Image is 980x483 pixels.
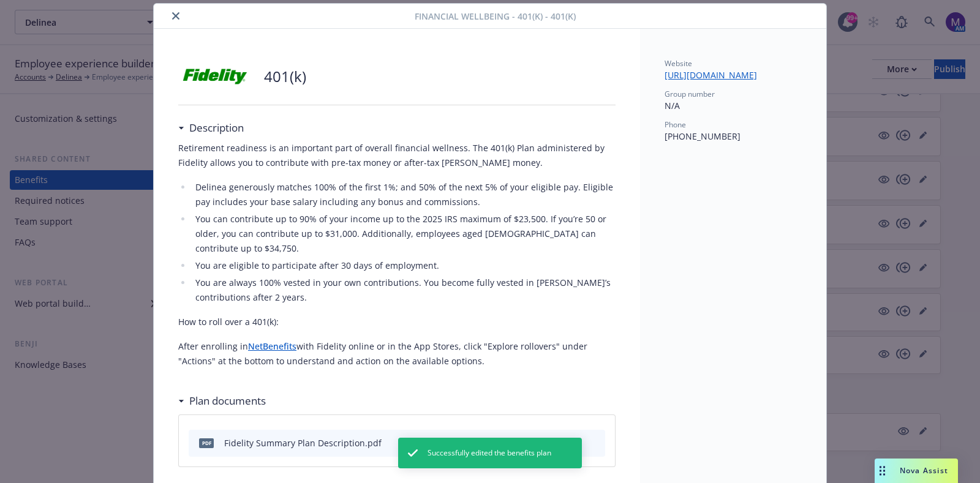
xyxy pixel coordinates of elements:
[415,10,576,23] span: Financial Wellbeing - 401(k) - 401(k)
[192,258,616,273] li: You are eligible to participate after 30 days of employment.
[875,459,958,483] button: Nova Assist
[224,436,382,449] div: Fidelity Summary Plan Description.pdf
[199,438,214,447] span: pdf
[665,119,686,130] span: Phone
[428,447,551,459] span: Successfully edited the benefits plan
[248,340,296,352] a: NetBenefits
[665,99,802,112] p: N/A
[178,393,266,409] div: Plan documents
[168,9,183,23] button: close
[189,120,244,136] h3: Description
[900,465,948,476] span: Nova Assist
[192,180,616,209] li: Delinea generously matches 100% of the first 1%; and 50% of the next 5% of your eligible pay. Eli...
[178,315,616,329] p: How to roll over a 401(k):
[589,436,600,449] button: preview file
[178,141,616,170] p: Retirement readiness is an important part of overall financial wellness. ​The 401(k) Plan adminis...
[570,436,579,449] button: download file
[665,89,715,99] span: Group number
[264,66,306,87] p: 401(k)
[189,393,266,409] h3: Plan documents
[665,130,802,143] p: [PHONE_NUMBER]
[665,58,692,69] span: Website
[178,339,616,369] p: After enrolling in with Fidelity online or in the App Stores, click "Explore rollovers" under "Ac...
[192,275,616,305] li: You are always 100% vested in your own contributions. You become fully vested in [PERSON_NAME]’s ...
[192,212,616,256] li: You can contribute up to 90% of your income up to the 2025 IRS maximum of $23,500. If you’re 50 o...
[665,69,767,81] a: [URL][DOMAIN_NAME]
[178,58,252,95] img: Fidelity Investments
[875,459,890,483] div: Drag to move
[178,120,244,136] div: Description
